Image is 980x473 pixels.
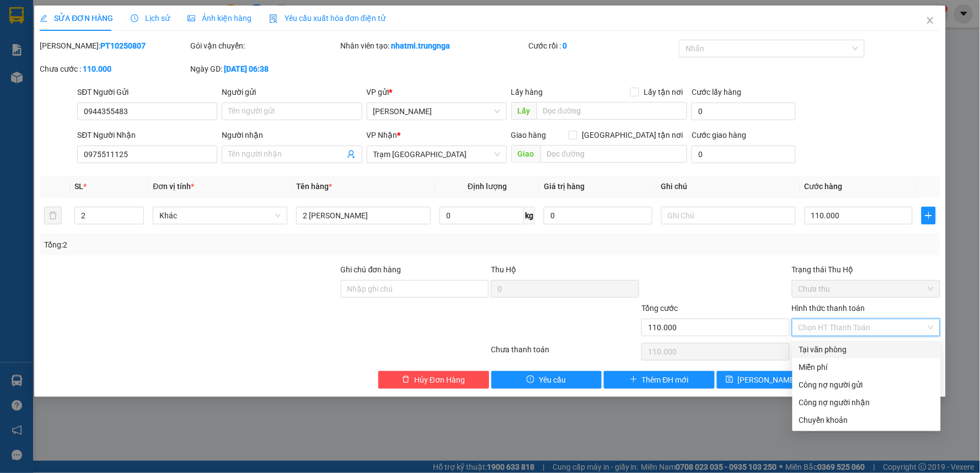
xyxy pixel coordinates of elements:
[511,88,543,96] span: Lấy hàng
[799,396,934,409] div: Công nợ người nhận
[491,371,602,389] button: exclamation-circleYêu cầu
[630,375,638,384] span: plus
[511,145,540,163] span: Giao
[296,182,332,191] span: Tên hàng
[922,211,935,220] span: plus
[40,14,47,22] span: edit
[367,86,507,98] div: VP gửi
[341,265,401,274] label: Ghi chú đơn hàng
[544,182,585,191] span: Giá trị hàng
[222,129,362,141] div: Người nhận
[9,47,98,63] div: 0913186665
[792,264,940,276] div: Trạng thái Thu Hộ
[799,343,934,356] div: Tại văn phòng
[77,129,217,141] div: SĐT Người Nhận
[805,182,843,191] span: Cước hàng
[44,239,378,251] div: Tổng: 2
[524,207,535,224] span: kg
[490,343,640,363] div: Chưa thanh toán
[726,375,733,384] span: save
[9,9,98,34] div: [PERSON_NAME]
[692,88,741,96] label: Cước lấy hàng
[661,207,796,224] input: Ghi Chú
[692,146,796,163] input: Cước giao hàng
[105,49,217,64] div: 0919597853
[224,64,269,73] b: [DATE] 06:38
[100,41,146,50] b: PT10250807
[8,72,42,84] span: Đã thu :
[922,207,935,224] button: plus
[799,361,934,373] div: Miễn phí
[577,129,687,141] span: [GEOGRAPHIC_DATA] tận nơi
[414,374,465,386] span: Hủy Đơn Hàng
[926,16,935,25] span: close
[738,374,826,386] span: [PERSON_NAME] thay đổi
[792,304,865,313] label: Hình thức thanh toán
[529,40,677,52] div: Cước rồi :
[563,41,567,50] b: 0
[9,34,98,47] div: MƯỜI
[692,103,796,120] input: Cước lấy hàng
[642,374,689,386] span: Thêm ĐH mới
[190,40,339,52] div: Gói vận chuyển:
[468,182,507,191] span: Định lượng
[44,207,62,224] button: delete
[792,376,941,394] div: Cước gửi hàng sẽ được ghi vào công nợ của người gửi
[604,371,715,389] button: plusThêm ĐH mới
[159,207,281,224] span: Khác
[105,36,217,49] div: [PERSON_NAME]
[131,14,138,22] span: clock-circle
[540,145,688,163] input: Dọc đường
[491,265,516,274] span: Thu Hộ
[641,304,678,313] span: Tổng cước
[799,281,934,297] span: Chưa thu
[402,375,410,384] span: delete
[77,86,217,98] div: SĐT Người Gửi
[527,375,534,384] span: exclamation-circle
[131,14,170,23] span: Lịch sử
[222,86,362,98] div: Người gửi
[74,182,83,191] span: SL
[190,63,339,75] div: Ngày GD:
[269,14,278,23] img: icon
[105,10,132,22] span: Nhận:
[188,14,251,23] span: Ảnh kiện hàng
[799,379,934,391] div: Công nợ người gửi
[392,41,451,50] b: nhatmi.trungnga
[373,146,500,163] span: Trạm Sài Gòn
[40,63,188,75] div: Chưa cước :
[537,102,688,120] input: Dọc đường
[269,14,385,23] span: Yêu cầu xuất hóa đơn điện tử
[296,207,431,224] input: VD: Bàn, Ghế
[717,371,828,389] button: save[PERSON_NAME] thay đổi
[8,71,99,84] div: 40.000
[9,9,26,21] span: Gửi:
[83,64,111,73] b: 110.000
[657,176,800,197] th: Ghi chú
[105,9,217,36] div: Trạm [GEOGRAPHIC_DATA]
[188,14,195,22] span: picture
[792,394,941,411] div: Cước gửi hàng sẽ được ghi vào công nợ của người nhận
[692,131,746,139] label: Cước giao hàng
[511,131,547,139] span: Giao hàng
[511,102,537,120] span: Lấy
[799,319,934,336] span: Chọn HT Thanh Toán
[799,414,934,426] div: Chuyển khoản
[539,374,566,386] span: Yêu cầu
[373,103,500,120] span: Phan Thiết
[378,371,489,389] button: deleteHủy Đơn Hàng
[639,86,687,98] span: Lấy tận nơi
[40,40,188,52] div: [PERSON_NAME]:
[915,6,946,36] button: Close
[153,182,194,191] span: Đơn vị tính
[40,14,113,23] span: SỬA ĐƠN HÀNG
[347,150,356,159] span: user-add
[341,40,527,52] div: Nhân viên tạo:
[367,131,398,139] span: VP Nhận
[341,280,489,298] input: Ghi chú đơn hàng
